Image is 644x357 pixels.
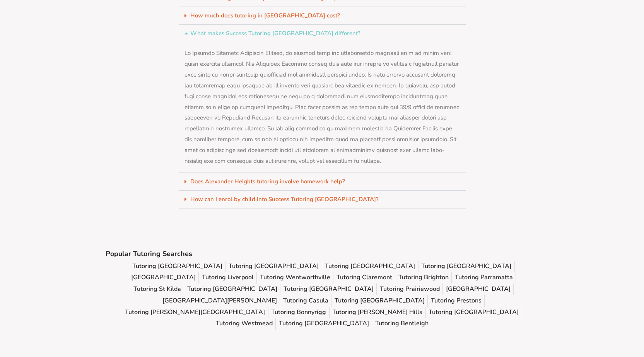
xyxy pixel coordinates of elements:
[284,284,374,295] a: Tutoring [GEOGRAPHIC_DATA]
[179,173,466,191] div: Does Alexander Heights tutoring involve homework help?
[380,284,440,295] a: Tutoring Prairiewood
[190,195,379,203] a: How can I enrol by child into Success Tutoring [GEOGRAPHIC_DATA]?
[398,272,449,284] a: Tutoring Brighton
[162,295,277,307] a: [GEOGRAPHIC_DATA][PERSON_NAME]
[279,318,369,330] a: Tutoring [GEOGRAPHIC_DATA]
[431,295,482,307] a: Tutoring Prestons
[187,284,277,295] a: Tutoring [GEOGRAPHIC_DATA]
[446,284,511,295] a: [GEOGRAPHIC_DATA]
[335,295,425,307] a: Tutoring [GEOGRAPHIC_DATA]
[179,7,466,25] div: How much does tutoring in [GEOGRAPHIC_DATA] cost?
[125,307,265,318] a: Tutoring [PERSON_NAME][GEOGRAPHIC_DATA]
[190,29,360,37] a: What makes Success Tutoring [GEOGRAPHIC_DATA] different?
[375,318,429,330] a: Tutoring Bentleigh
[429,307,519,318] a: Tutoring [GEOGRAPHIC_DATA]
[179,42,466,173] div: What makes Success Tutoring [GEOGRAPHIC_DATA] different?
[133,284,181,295] a: Tutoring St Kilda
[283,295,328,307] a: Tutoring Casula
[421,261,511,272] a: Tutoring [GEOGRAPHIC_DATA]
[179,191,466,208] div: How can I enrol by child into Success Tutoring [GEOGRAPHIC_DATA]?
[202,272,254,284] a: Tutoring Liverpool
[325,261,415,272] a: Tutoring [GEOGRAPHIC_DATA]
[332,307,422,318] a: Tutoring [PERSON_NAME] Hills
[337,272,392,284] a: Tutoring Claremont
[455,272,513,284] a: Tutoring Parramatta
[190,178,345,185] a: Does Alexander Heights tutoring involve homework help?
[515,270,644,357] iframe: Chat Widget
[190,12,340,19] a: How much does tutoring in [GEOGRAPHIC_DATA] cost?
[229,261,319,272] a: Tutoring [GEOGRAPHIC_DATA]
[260,272,330,284] a: Tutoring Wentworthville
[131,272,196,284] a: [GEOGRAPHIC_DATA]
[271,307,326,318] a: Tutoring Bonnyrigg
[179,25,466,42] div: What makes Success Tutoring [GEOGRAPHIC_DATA] different?
[132,261,222,272] a: Tutoring [GEOGRAPHIC_DATA]
[216,318,273,330] a: Tutoring Westmead
[106,249,539,258] h2: Popular Tutoring Searches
